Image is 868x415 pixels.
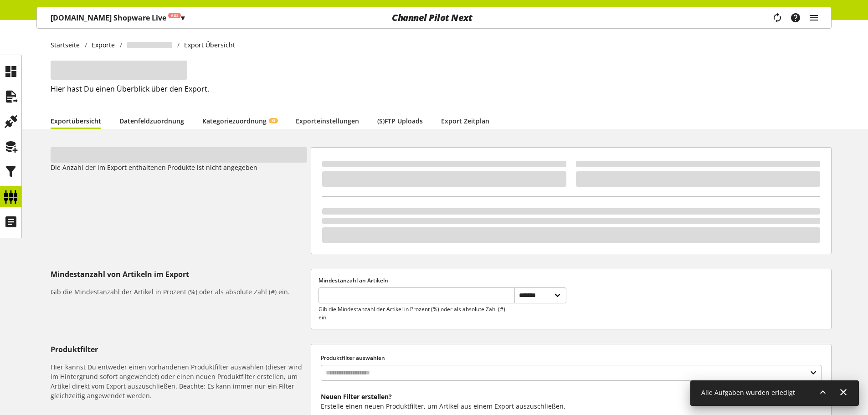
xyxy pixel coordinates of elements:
[51,40,85,50] a: Startseite
[51,12,185,23] p: [DOMAIN_NAME] Shopware Live
[51,40,80,50] span: Startseite
[51,83,832,94] h2: Hier hast Du einen Überblick über den Export.
[36,7,832,29] nav: main navigation
[321,354,822,362] label: Produktfilter auswählen
[377,116,423,126] a: (S)FTP Uploads
[321,392,392,401] b: Neuen Filter erstellen?
[181,13,185,23] span: ▾
[51,362,307,400] h6: Hier kannst Du entweder einen vorhandenen Produktfilter auswählen (dieser wird im Hintergrund sof...
[318,277,566,285] label: Mindestanzahl an Artikeln
[51,344,307,355] h5: Produktfilter
[51,287,307,297] h6: Gib die Mindestanzahl der Artikel in Prozent (%) oder als absolute Zahl (#) ein.
[51,116,101,126] a: Exportübersicht
[202,116,277,126] a: KategoriezuordnungKI
[272,118,275,123] span: KI
[87,40,120,50] a: Exporte
[171,13,178,18] span: Aus
[51,269,307,280] h5: Mindestanzahl von Artikeln im Export
[441,116,489,126] a: Export Zeitplan
[296,116,359,126] a: Exporteinstellungen
[51,163,307,172] p: Die Anzahl der im Export enthaltenen Produkte ist nicht angegeben
[119,116,184,126] a: Datenfeldzuordnung
[701,388,795,397] span: Alle Aufgaben wurden erledigt
[92,40,115,50] span: Exporte
[321,401,822,411] p: Erstelle einen neuen Produktfilter, um Artikel aus einem Export auszuschließen.
[318,305,514,322] p: Gib die Mindestanzahl der Artikel in Prozent (%) oder als absolute Zahl (#) ein.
